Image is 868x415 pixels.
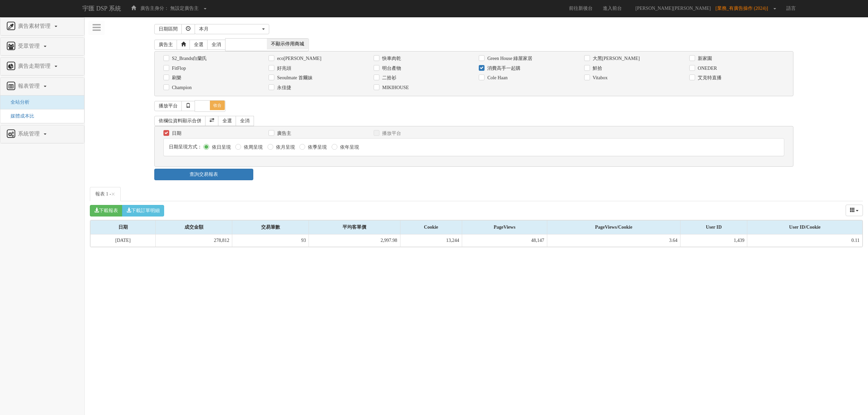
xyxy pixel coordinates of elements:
a: 查詢交易報表 [154,169,253,180]
label: Cole Haan [486,75,507,81]
div: 日期 [91,221,155,234]
label: 永佳捷 [275,84,291,91]
a: 受眾管理 [5,41,79,52]
label: Green House 綠屋家居 [486,55,532,62]
button: columns [846,205,863,216]
label: 快車肉乾 [380,55,401,62]
td: 278,812 [156,234,232,247]
label: ONEDER [696,65,717,72]
a: 媒體成本比 [5,113,34,119]
a: 報表 1 - [90,187,121,201]
label: 依年呈現 [338,144,359,151]
span: 日期呈現方式： [169,144,202,149]
label: 新家園 [696,55,712,62]
span: 廣告主身分： [140,6,169,11]
label: 好兆頭 [275,65,291,72]
span: 報表管理 [16,83,43,89]
label: 依周呈現 [242,144,263,151]
div: Cookie [400,221,462,234]
div: User ID/Cookie [747,221,862,234]
span: 收合 [210,101,225,110]
label: MIKIHOUSE [380,84,409,91]
label: 明台產物 [380,65,401,72]
div: PageViews [462,221,547,234]
span: × [111,190,115,198]
div: User ID [680,221,747,234]
label: 鮮拾 [591,65,602,72]
a: 全選 [218,116,236,126]
label: 播放平台 [380,130,401,137]
a: 全消 [207,40,225,50]
label: 日期 [170,130,181,137]
label: 大黑[PERSON_NAME] [591,55,640,62]
span: [PERSON_NAME][PERSON_NAME] [632,6,714,11]
a: 系統管理 [5,129,79,140]
label: 依月呈現 [274,144,295,151]
label: 依季呈現 [306,144,327,151]
label: Champion [170,84,192,91]
label: 依日呈現 [210,144,231,151]
div: Columns [846,205,863,216]
label: 艾克特直播 [696,75,722,81]
span: 不顯示停用商城 [267,39,308,49]
label: 刷樂 [170,75,181,81]
label: Vitabox [591,75,608,81]
span: 系統管理 [16,131,43,137]
button: 下載報表 [90,205,122,216]
div: PageViews/Cookie [547,221,680,234]
label: 廣告主 [275,130,291,137]
label: FitFlop [170,65,186,72]
button: Close [111,191,115,198]
td: 13,244 [400,234,462,247]
a: 廣告素材管理 [5,21,79,32]
span: [業務_有廣告操作 (2024)] [715,6,771,11]
label: 二拾衫 [380,75,396,81]
a: 報表管理 [5,81,79,92]
label: Seoulmate 首爾妹 [275,75,313,81]
label: 消費高手一起購 [486,65,520,72]
div: 成交金額 [156,221,232,234]
button: 本月 [195,24,269,34]
span: 廣告素材管理 [16,23,54,29]
a: 全站分析 [5,100,29,105]
button: 下載訂單明細 [122,205,164,216]
td: 48,147 [462,234,547,247]
span: 受眾管理 [16,43,43,49]
td: 1,439 [680,234,747,247]
span: 無設定廣告主 [170,6,199,11]
td: 0.11 [747,234,863,247]
div: 交易筆數 [232,221,309,234]
td: 93 [232,234,309,247]
label: S2_Brands白蘭氏 [170,55,207,62]
a: 全選 [190,40,208,50]
td: 2,997.98 [309,234,400,247]
a: 廣告走期管理 [5,61,79,72]
div: 本月 [199,26,261,33]
td: 3.64 [547,234,680,247]
td: [DATE] [91,234,156,247]
span: 廣告走期管理 [16,63,54,69]
a: 全消 [236,116,254,126]
div: 平均客單價 [309,221,400,234]
label: eco[PERSON_NAME] [275,55,321,62]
